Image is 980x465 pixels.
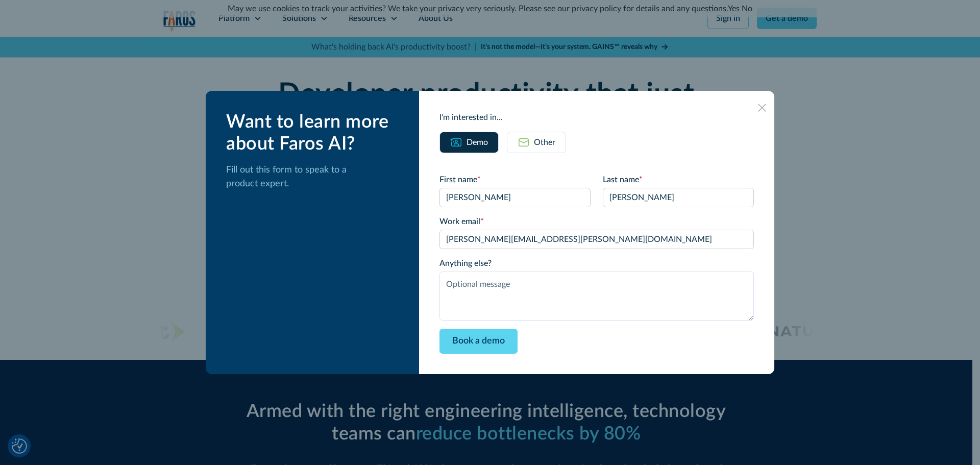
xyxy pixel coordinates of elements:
div: Demo [467,136,488,149]
div: Other [534,136,555,149]
form: Email Form [439,174,754,354]
div: Want to learn more about Faros AI? [226,111,403,155]
input: Book a demo [439,329,518,354]
label: Work email [439,215,754,228]
label: Last name [603,174,754,186]
label: First name [439,174,591,186]
div: I'm interested in... [439,111,754,124]
p: Fill out this form to speak to a product expert. [226,163,403,191]
label: Anything else? [439,257,754,270]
